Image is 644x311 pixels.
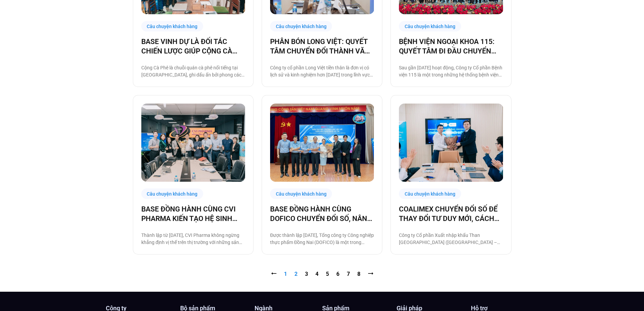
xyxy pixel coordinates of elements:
a: PHÂN BÓN LONG VIỆT: QUYẾT TÂM CHUYỂN ĐỔI THÀNH VĂN PHÒNG SỐ, GIẢM CÁC THỦ TỤC GIẤY TỜ [270,37,374,56]
a: 3 [305,271,308,277]
a: 4 [315,271,318,277]
nav: Pagination [133,270,511,278]
a: BASE VINH DỰ LÀ ĐỐI TÁC CHIẾN LƯỢC GIÚP CỘNG CÀ PHÊ CHUYỂN ĐỔI SỐ VẬN HÀNH! [141,37,245,56]
span: ⭠ [271,271,277,277]
p: Công ty cổ phần Long Việt tiền thân là đơn vị có lịch sử và kinh nghiệm hơn [DATE] trong lĩnh vực... [270,64,374,79]
div: Câu chuyện khách hàng [399,188,461,199]
a: ⭢ [368,271,373,277]
div: Câu chuyện khách hàng [399,21,461,31]
div: Câu chuyện khách hàng [141,21,204,31]
a: COALIMEX CHUYỂN ĐỔI SỐ ĐỂ THAY ĐỔI TƯ DUY MỚI, CÁCH LÀM MỚI, TẠO BƯỚC TIẾN MỚI [399,204,503,223]
a: BASE ĐỒNG HÀNH CÙNG CVI PHARMA KIẾN TẠO HỆ SINH THÁI SỐ VẬN HÀNH TOÀN DIỆN! [141,204,245,223]
p: Thành lập từ [DATE], CVI Pharma không ngừng khẳng định vị thế trên thị trường với những sản phẩm ... [141,232,245,246]
div: Câu chuyện khách hàng [141,188,204,199]
span: 1 [284,271,287,277]
div: Câu chuyện khách hàng [270,188,332,199]
p: Sau gần [DATE] hoạt động, Công ty Cổ phần Bệnh viện 115 là một trong những hệ thống bệnh viện ngo... [399,64,503,79]
a: BỆNH VIỆN NGOẠI KHOA 115: QUYẾT TÂM ĐI ĐẦU CHUYỂN ĐỔI SỐ NGÀNH Y TẾ! [399,37,503,56]
a: 5 [326,271,329,277]
a: 8 [357,271,360,277]
p: Công ty Cổ phần Xuất nhập khẩu Than [GEOGRAPHIC_DATA] ([GEOGRAPHIC_DATA] – Coal Import Export Joi... [399,232,503,246]
p: Được thành lập [DATE], Tổng công ty Công nghiệp thực phẩm Đồng Nai (DOFICO) là một trong những tổ... [270,232,374,246]
a: 7 [347,271,350,277]
a: 2 [294,271,297,277]
a: 6 [336,271,339,277]
div: Câu chuyện khách hàng [270,21,332,31]
p: Cộng Cà Phê là chuỗi quán cà phê nổi tiếng tại [GEOGRAPHIC_DATA], ghi dấu ấn bởi phong cách thiết... [141,64,245,79]
a: BASE ĐỒNG HÀNH CÙNG DOFICO CHUYỂN ĐỔI SỐ, NÂNG CAO VỊ THẾ DOANH NGHIỆP VIỆT [270,204,374,223]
